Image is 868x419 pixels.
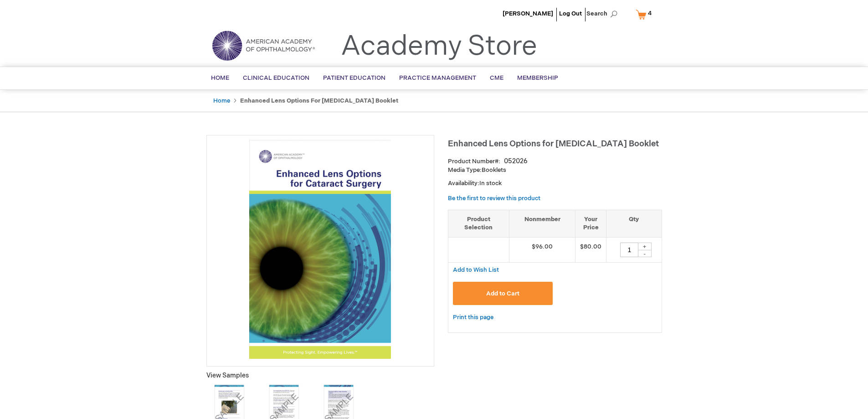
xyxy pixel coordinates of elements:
span: In stock [479,180,502,187]
span: Enhanced Lens Options for [MEDICAL_DATA] Booklet [448,139,659,149]
a: Home [213,97,230,104]
p: View Samples [206,371,434,380]
span: Search [586,5,621,23]
a: Be the first to review this product [448,195,540,202]
a: Log Out [559,10,582,17]
th: Qty [606,210,662,237]
th: Product Selection [448,210,509,237]
a: Academy Store [341,30,537,63]
span: Add to Cart [486,290,519,297]
strong: Media Type: [448,166,482,174]
a: Print this page [453,312,493,323]
div: - [638,250,652,257]
p: Availability: [448,179,662,188]
button: Add to Cart [453,282,553,305]
p: Booklets [448,166,662,175]
div: 052026 [504,157,528,166]
span: Home [211,74,229,82]
a: 4 [634,6,657,22]
img: Enhanced Lens Options for Cataract Surgery Booklet [249,140,390,359]
th: Nonmember [509,210,575,237]
input: Qty [620,243,638,257]
span: 4 [648,10,652,17]
a: Add to Wish List [453,266,499,274]
a: [PERSON_NAME] [503,10,553,17]
span: Membership [517,74,558,82]
th: Your Price [575,210,606,237]
span: Practice Management [399,74,476,82]
span: Clinical Education [243,74,309,82]
span: CME [490,74,503,82]
strong: Product Number [448,158,500,165]
span: Patient Education [323,74,385,82]
div: + [638,243,652,250]
td: $96.00 [509,237,575,262]
td: $80.00 [575,237,606,262]
strong: Enhanced Lens Options for [MEDICAL_DATA] Booklet [240,97,398,104]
